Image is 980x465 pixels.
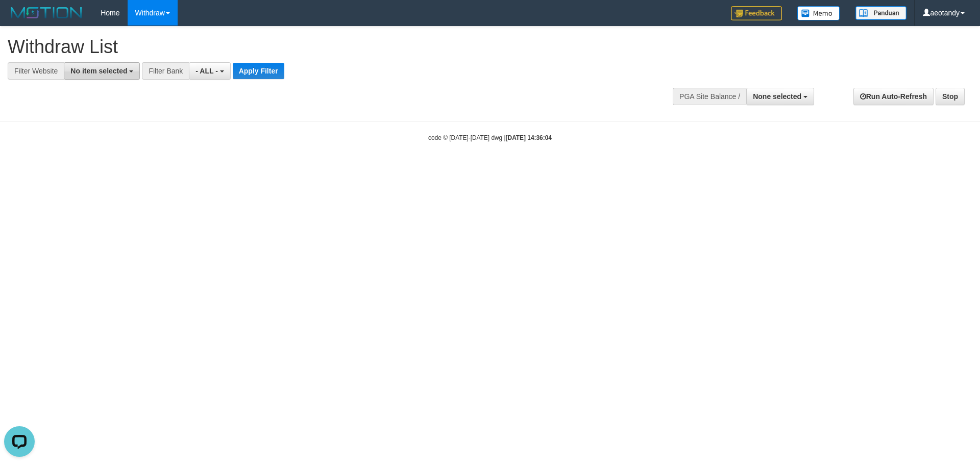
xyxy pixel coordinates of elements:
a: Run Auto-Refresh [853,88,934,105]
div: Filter Website [8,62,64,80]
div: Filter Bank [142,62,189,80]
button: No item selected [64,62,140,80]
span: None selected [753,92,801,101]
button: - ALL - [189,62,230,80]
img: Button%20Memo.svg [797,6,840,20]
span: - ALL - [195,67,218,75]
span: No item selected [70,67,127,75]
div: PGA Site Balance / [673,88,746,105]
button: Open LiveChat chat widget [4,4,35,35]
button: None selected [746,88,814,105]
small: code © [DATE]-[DATE] dwg | [428,134,552,141]
a: Stop [936,88,965,105]
img: panduan.png [855,6,906,20]
h1: Withdraw List [8,37,643,57]
img: Feedback.jpg [731,6,782,20]
button: Apply Filter [233,63,284,79]
img: MOTION_logo.png [8,5,85,20]
strong: [DATE] 14:36:04 [506,134,552,141]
